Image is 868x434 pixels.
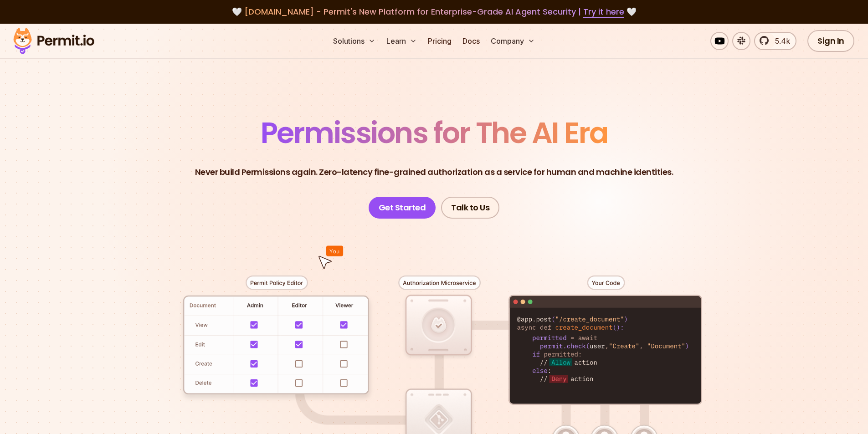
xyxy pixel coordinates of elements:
a: 5.4k [754,32,796,50]
button: Solutions [329,32,379,50]
div: 🤍 🤍 [22,5,846,18]
span: [DOMAIN_NAME] - Permit's New Platform for Enterprise-Grade AI Agent Security | [244,6,624,17]
button: Learn [383,32,421,50]
span: 5.4k [770,36,790,46]
a: Pricing [424,32,455,50]
p: Never build Permissions again. Zero-latency fine-grained authorization as a service for human and... [195,166,673,179]
button: Company [487,32,539,50]
a: Try it here [583,6,624,18]
a: Docs [459,32,483,50]
a: Sign In [807,30,854,52]
a: Get Started [369,197,436,219]
a: Talk to Us [441,197,499,219]
span: Permissions for The AI Era [261,112,608,153]
img: Permit logo [9,26,98,56]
